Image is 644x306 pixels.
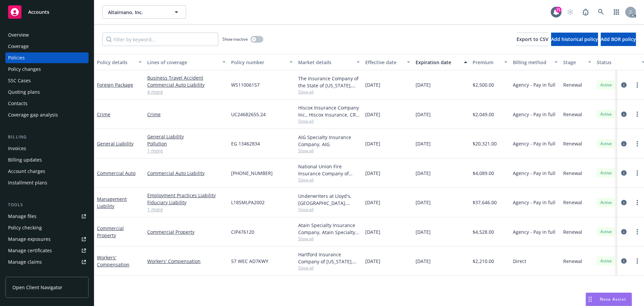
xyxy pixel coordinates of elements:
a: Policy checking [5,222,89,233]
button: Stage [560,54,594,70]
a: Workers' Compensation [97,254,129,268]
span: [PHONE_NUMBER] [231,170,273,177]
span: $4,089.00 [473,170,494,177]
span: Active [599,141,613,147]
span: Add BOR policy [601,36,636,42]
input: Filter by keyword... [102,33,218,46]
span: Altairnano, Inc. [108,9,166,16]
a: Commercial Auto [97,170,136,176]
span: Show inactive [222,36,248,42]
a: Business Travel Accident [147,74,226,81]
span: Active [599,111,613,117]
span: [DATE] [416,170,431,177]
div: 71 [555,7,561,13]
div: Status [597,59,638,66]
div: Policies [8,52,25,63]
a: Policies [5,52,89,63]
span: 57 WEC AD7KWY [231,258,268,265]
span: Agency - Pay in full [513,140,555,147]
span: Show all [298,265,360,271]
div: Quoting plans [8,87,40,97]
a: 1 more [147,206,226,213]
div: Hartford Insurance Company of [US_STATE], Hartford Insurance Group [298,251,360,265]
span: Renewal [563,199,582,206]
div: Atain Specialty Insurance Company, Atain Specialty Insurance Company, Burns & [PERSON_NAME] [298,222,360,236]
button: Add BOR policy [601,33,636,46]
span: $4,528.00 [473,228,494,235]
div: Tools [5,202,89,208]
a: more [633,140,641,148]
a: Commercial Property [147,228,226,235]
a: circleInformation [620,110,628,118]
a: Workers' Compensation [147,258,226,265]
a: more [633,199,641,207]
div: Coverage gap analysis [8,110,58,120]
a: Contacts [5,98,89,109]
span: Agency - Pay in full [513,170,555,177]
div: Expiration date [416,59,460,66]
div: Installment plans [8,177,47,188]
a: more [633,228,641,236]
a: Coverage [5,41,89,52]
a: General Liability [147,133,226,140]
div: Manage files [8,211,37,222]
a: Coverage gap analysis [5,110,89,120]
a: Manage files [5,211,89,222]
div: SSC Cases [8,75,31,86]
span: Renewal [563,140,582,147]
a: Crime [147,111,226,118]
a: more [633,81,641,89]
a: circleInformation [620,257,628,265]
span: Renewal [563,111,582,118]
span: [DATE] [365,111,380,118]
a: General Liability [97,140,133,147]
span: [DATE] [365,140,380,147]
div: Policy changes [8,64,41,75]
span: Open Client Navigator [12,284,62,291]
span: [DATE] [365,258,380,265]
span: $37,646.00 [473,199,497,206]
a: circleInformation [620,140,628,148]
div: Underwriters at Lloyd's, [GEOGRAPHIC_DATA], [PERSON_NAME] of London, CRC Group [298,192,360,207]
a: Manage certificates [5,245,89,256]
div: Premium [473,59,500,66]
span: [DATE] [416,228,431,235]
a: Quoting plans [5,87,89,97]
a: Start snowing [563,5,577,19]
a: 4 more [147,88,226,95]
a: circleInformation [620,81,628,89]
a: Installment plans [5,177,89,188]
span: Active [599,170,613,176]
a: Overview [5,30,89,40]
span: Nova Assist [600,296,626,302]
a: Account charges [5,166,89,177]
div: Billing updates [8,155,42,165]
span: Agency - Pay in full [513,111,555,118]
a: Management Liability [97,196,127,209]
div: Manage exposures [8,234,51,245]
div: Hiscox Insurance Company Inc., Hiscox Insurance, CRC Group [298,104,360,118]
span: [DATE] [416,140,431,147]
span: Show all [298,148,360,154]
button: Policy details [94,54,145,70]
span: L18SMLPA2002 [231,199,265,206]
div: Account charges [8,166,45,177]
span: $2,210.00 [473,258,494,265]
button: Policy number [228,54,296,70]
span: Renewal [563,258,582,265]
a: Foreign Package [97,82,133,88]
button: Nova Assist [586,293,632,306]
span: Add historical policy [551,36,598,42]
span: Export to CSV [517,36,548,42]
div: Policy checking [8,222,42,233]
div: Overview [8,30,29,40]
a: Manage exposures [5,234,89,245]
a: circleInformation [620,169,628,177]
span: WS11006157 [231,81,260,88]
span: Show all [298,177,360,183]
span: [DATE] [365,81,380,88]
a: Invoices [5,143,89,154]
a: Commercial Auto Liability [147,170,226,177]
a: more [633,110,641,118]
